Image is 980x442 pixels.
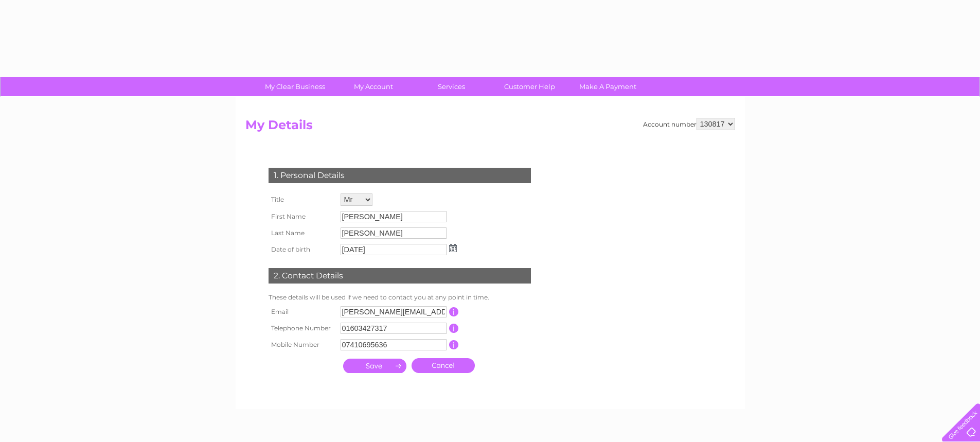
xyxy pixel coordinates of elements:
[266,225,338,241] th: Last Name
[449,324,459,333] input: Information
[253,77,337,96] a: My Clear Business
[409,77,494,96] a: Services
[266,320,338,337] th: Telephone Number
[266,191,338,208] th: Title
[266,208,338,225] th: First Name
[343,359,406,373] input: Submit
[331,77,416,96] a: My Account
[449,244,457,252] img: ...
[269,268,531,284] div: 2. Contact Details
[412,358,475,373] a: Cancel
[245,118,735,137] h2: My Details
[449,340,459,349] input: Information
[643,118,735,130] div: Account number
[266,291,533,304] td: These details will be used if we need to contact you at any point in time.
[565,77,650,96] a: Make A Payment
[266,304,338,320] th: Email
[269,168,531,183] div: 1. Personal Details
[449,307,459,316] input: Information
[266,241,338,258] th: Date of birth
[487,77,572,96] a: Customer Help
[266,337,338,353] th: Mobile Number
